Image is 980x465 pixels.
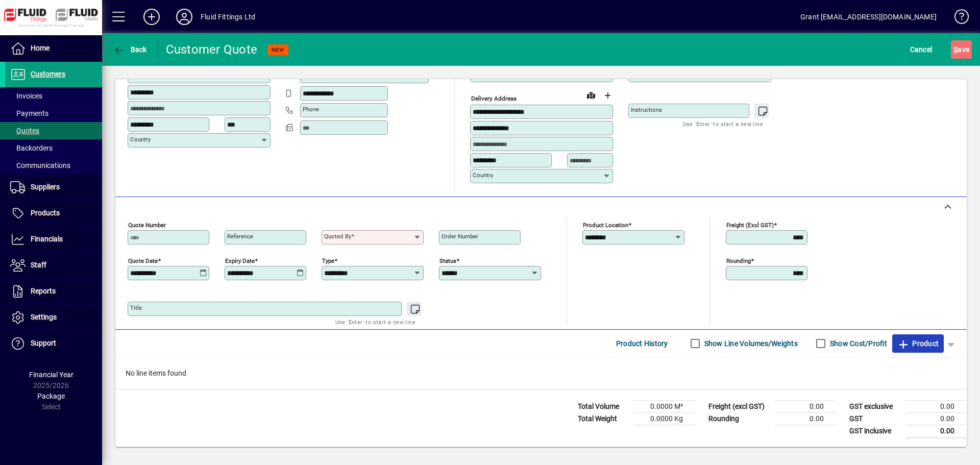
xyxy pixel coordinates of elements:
mat-label: Title [130,304,142,311]
td: 0.00 [775,412,836,425]
span: Payments [10,109,48,117]
span: Reports [31,287,56,295]
td: Total Volume [573,400,634,412]
mat-label: Quoted by [324,233,351,240]
mat-label: Reference [227,233,253,240]
td: 0.00 [905,425,967,437]
button: Product [892,334,944,353]
span: Backorders [10,144,53,152]
div: No line items found [115,358,967,389]
a: Products [5,201,102,226]
a: Support [5,331,102,356]
mat-label: Quote number [128,221,166,228]
button: Profile [168,8,201,26]
a: Knowledge Base [947,2,967,35]
mat-label: Quote date [128,257,158,264]
td: GST exclusive [844,400,905,412]
td: Total Weight [573,412,634,425]
button: Add [135,8,168,26]
button: Choose address [599,87,616,104]
div: Customer Quote [166,41,258,58]
span: Cancel [910,41,933,58]
td: Rounding [703,412,775,425]
mat-label: Type [322,257,334,264]
span: Quotes [10,127,39,135]
div: Fluid Fittings Ltd [201,9,255,25]
a: Communications [5,157,102,174]
span: Financials [31,235,63,243]
a: Settings [5,305,102,330]
mat-hint: Use 'Enter' to start a new line [335,316,415,328]
a: Reports [5,279,102,304]
mat-label: Rounding [726,257,751,264]
span: Support [31,339,56,347]
span: Package [37,392,65,400]
span: S [953,45,958,54]
mat-label: Instructions [631,106,662,113]
button: Save [951,40,972,59]
td: Freight (excl GST) [703,400,775,412]
td: GST inclusive [844,425,905,437]
a: Financials [5,227,102,252]
button: Cancel [908,40,935,59]
mat-label: Freight (excl GST) [726,221,774,228]
span: Settings [31,313,57,321]
mat-label: Product location [583,221,628,228]
app-page-header-button: Back [102,40,158,59]
mat-label: Expiry date [225,257,255,264]
a: Quotes [5,122,102,139]
span: Staff [31,261,46,269]
span: Product [897,335,939,352]
button: Product History [612,334,672,353]
span: Invoices [10,92,42,100]
button: Back [110,40,150,59]
span: ave [953,41,969,58]
a: Suppliers [5,175,102,200]
td: GST [844,412,905,425]
a: Payments [5,105,102,122]
mat-label: Phone [303,106,319,113]
a: Backorders [5,139,102,157]
td: 0.00 [905,412,967,425]
span: Financial Year [29,371,73,379]
td: 0.0000 Kg [634,412,695,425]
span: Communications [10,161,70,169]
mat-label: Country [130,136,151,143]
a: View on map [583,87,599,103]
span: Products [31,209,60,217]
span: Product History [616,335,668,352]
span: Suppliers [31,183,60,191]
span: Customers [31,70,65,78]
label: Show Line Volumes/Weights [702,338,798,349]
a: Staff [5,253,102,278]
div: Grant [EMAIL_ADDRESS][DOMAIN_NAME] [800,9,937,25]
td: 0.0000 M³ [634,400,695,412]
span: Back [113,45,147,54]
mat-label: Order number [442,233,478,240]
a: Home [5,36,102,61]
td: 0.00 [905,400,967,412]
a: Invoices [5,87,102,105]
mat-hint: Use 'Enter' to start a new line [683,118,763,130]
td: 0.00 [775,400,836,412]
label: Show Cost/Profit [828,338,887,349]
span: NEW [272,46,284,53]
mat-label: Status [439,257,456,264]
span: Home [31,44,50,52]
mat-label: Country [473,172,493,179]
